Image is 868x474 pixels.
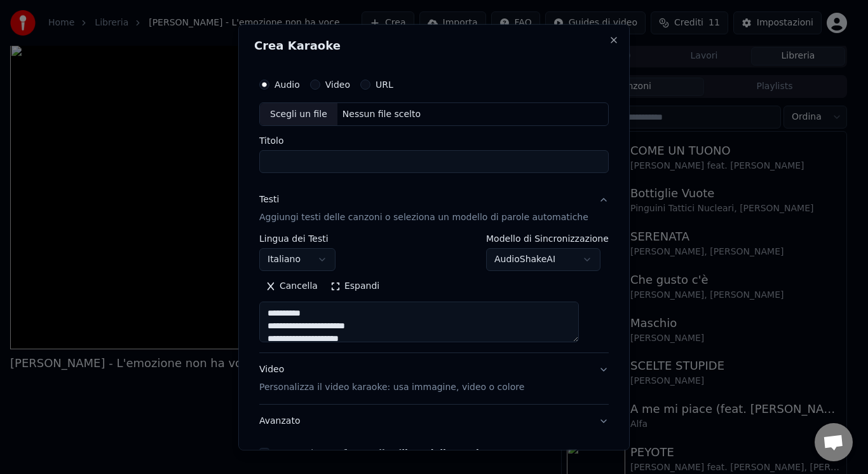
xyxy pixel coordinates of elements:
[260,102,337,125] div: Scegli un file
[259,183,609,234] button: TestiAggiungi testi delle canzoni o seleziona un modello di parole automatiche
[254,39,614,51] h2: Crea Karaoke
[275,449,490,457] label: Accetto la
[259,276,324,296] button: Cancella
[259,234,609,352] div: TestiAggiungi testi delle canzoni o seleziona un modello di parole automatiche
[259,381,524,394] p: Personalizza il video karaoke: usa immagine, video o colore
[259,353,609,404] button: VideoPersonalizza il video karaoke: usa immagine, video o colore
[259,136,609,145] label: Titolo
[376,80,393,88] label: URL
[325,80,350,88] label: Video
[324,449,491,457] button: Accetto la
[324,276,386,296] button: Espandi
[259,193,279,206] div: Testi
[259,211,588,224] p: Aggiungi testi delle canzoni o seleziona un modello di parole automatiche
[259,363,524,394] div: Video
[259,405,609,438] button: Avanzato
[259,234,336,243] label: Lingua dei Testi
[486,234,609,243] label: Modello di Sincronizzazione
[337,108,426,120] div: Nessun file scelto
[275,80,300,88] label: Audio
